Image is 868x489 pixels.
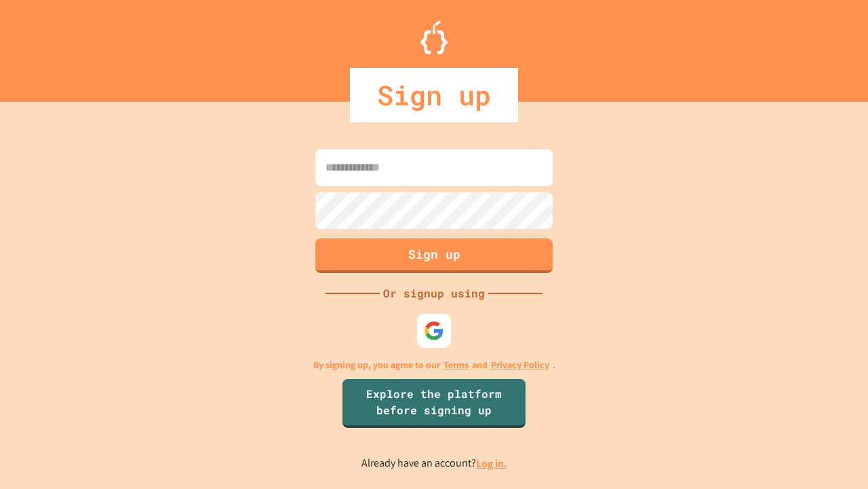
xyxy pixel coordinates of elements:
[476,456,507,471] a: Log in.
[315,238,553,273] button: Sign up
[420,20,448,54] img: Logo.svg
[443,358,469,372] a: Terms
[361,455,507,472] p: Already have an account?
[380,285,488,302] div: Or signup using
[342,379,526,428] a: Explore the platform before signing up
[313,358,555,372] p: By signing up, you agree to our and .
[491,358,549,372] a: Privacy Policy
[350,68,518,122] div: Sign up
[424,321,444,341] img: google-icon.svg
